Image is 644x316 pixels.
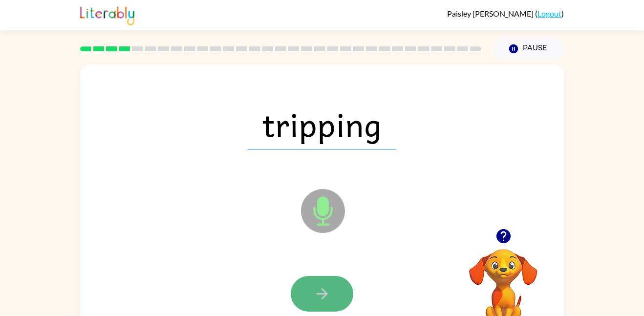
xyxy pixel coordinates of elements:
button: Pause [493,38,564,60]
span: tripping [248,99,396,149]
div: ( ) [447,9,564,18]
img: Literably [80,4,134,25]
a: Logout [537,9,561,18]
span: Paisley [PERSON_NAME] [447,9,535,18]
